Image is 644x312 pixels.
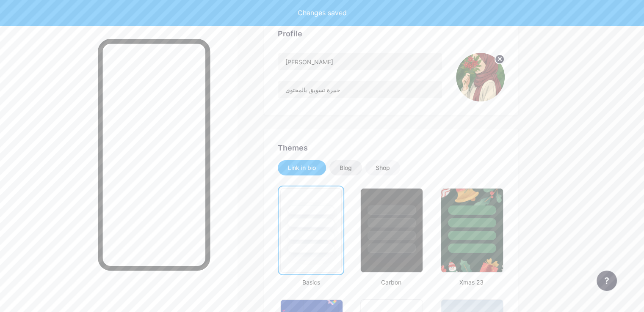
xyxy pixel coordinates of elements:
[278,81,442,98] input: Bio
[288,164,316,172] div: Link in bio
[340,164,352,172] div: Blog
[278,278,344,287] div: Basics
[358,278,424,287] div: Carbon
[456,53,505,101] img: zinadijitalmarketing
[278,53,442,70] input: Name
[438,278,505,287] div: Xmas 23
[278,142,505,153] div: Themes
[298,8,347,18] div: Changes saved
[376,164,390,172] div: Shop
[278,28,505,39] div: Profile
